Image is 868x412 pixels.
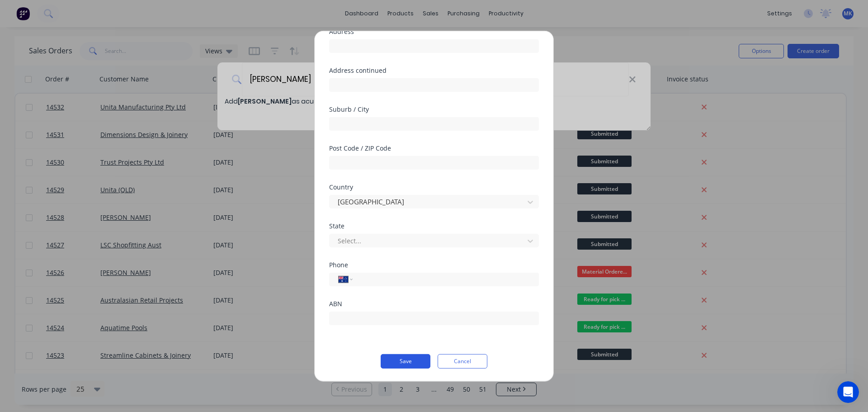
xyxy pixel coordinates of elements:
[329,300,539,307] div: ABN
[329,106,539,112] div: Suburb / City
[329,28,539,34] div: Address
[329,261,539,268] div: Phone
[329,223,539,229] div: State
[329,184,539,190] div: Country
[329,145,539,151] div: Post Code / ZIP Code
[381,354,430,368] button: Save
[329,67,539,73] div: Address continued
[837,381,859,403] iframe: Intercom live chat
[438,354,487,368] button: Cancel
